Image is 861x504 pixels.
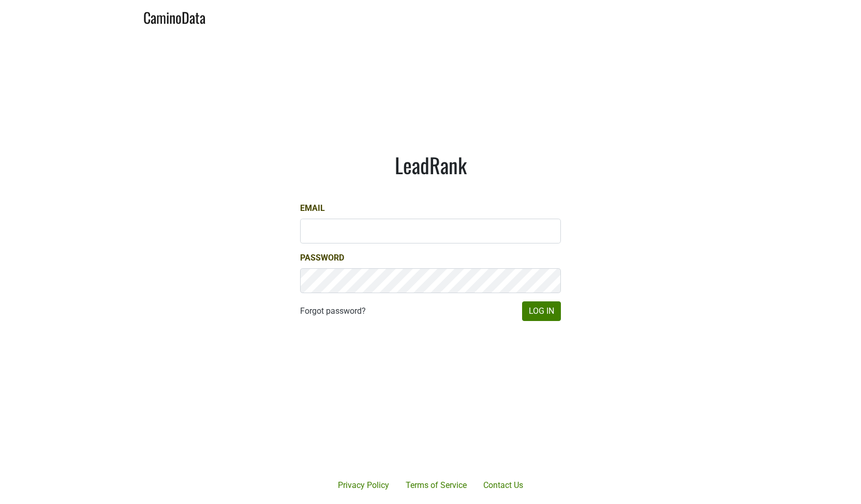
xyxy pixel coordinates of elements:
[330,475,397,496] a: Privacy Policy
[522,301,561,321] button: Log In
[300,305,366,317] a: Forgot password?
[300,202,325,215] label: Email
[300,152,561,177] h1: LeadRank
[143,4,205,28] a: CaminoData
[300,252,344,264] label: Password
[397,475,475,496] a: Terms of Service
[475,475,531,496] a: Contact Us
